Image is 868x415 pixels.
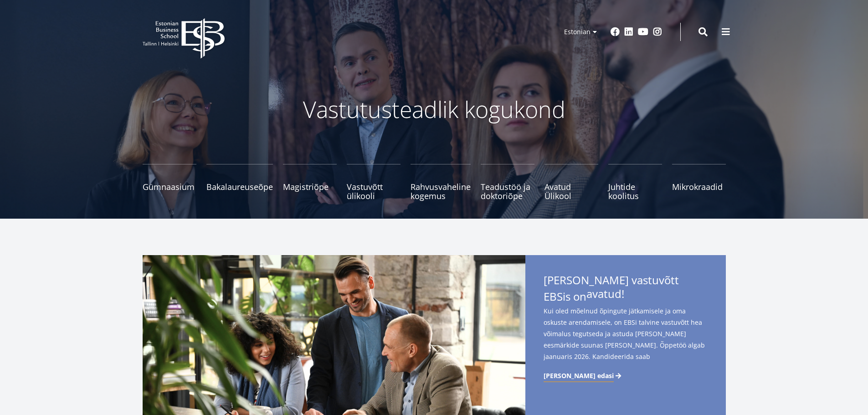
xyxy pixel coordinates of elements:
[544,273,708,303] span: [PERSON_NAME] vastuvõtt EBSis on
[411,164,471,200] a: Rahvusvaheline kogemus
[481,164,534,200] a: Teadustöö ja doktoriõpe
[544,182,598,200] span: Avatud Ülikool
[586,287,624,301] span: avatud!
[206,182,273,191] span: Bakalaureuseõpe
[347,164,401,200] a: Vastuvõtt ülikooli
[624,27,633,36] a: Linkedin
[143,182,196,191] span: Gümnaasium
[611,27,620,36] a: Facebook
[608,182,662,200] span: Juhtide koolitus
[544,371,623,380] a: [PERSON_NAME] edasi
[653,27,662,36] a: Instagram
[638,27,648,36] a: Youtube
[283,164,337,200] a: Magistriõpe
[143,164,196,200] a: Gümnaasium
[193,96,676,123] p: Vastutusteadlik kogukond
[481,182,534,200] span: Teadustöö ja doktoriõpe
[544,164,598,200] a: Avatud Ülikool
[283,182,337,191] span: Magistriõpe
[411,182,471,200] span: Rahvusvaheline kogemus
[544,371,614,380] span: [PERSON_NAME] edasi
[672,164,726,200] a: Mikrokraadid
[672,182,726,191] span: Mikrokraadid
[608,164,662,200] a: Juhtide koolitus
[347,182,401,200] span: Vastuvõtt ülikooli
[206,164,273,200] a: Bakalaureuseõpe
[544,305,708,377] span: Kui oled mõelnud õpingute jätkamisele ja oma oskuste arendamisele, on EBSi talvine vastuvõtt hea ...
